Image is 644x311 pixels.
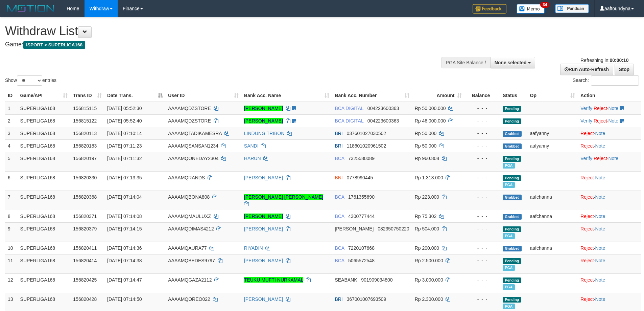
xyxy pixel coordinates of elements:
[578,102,641,115] td: · ·
[73,258,97,263] span: 156820414
[595,214,605,219] a: Note
[107,296,142,302] span: [DATE] 07:14:50
[335,277,357,283] span: SEABANK
[503,297,521,303] span: Pending
[580,118,592,124] a: Verify
[73,296,97,302] span: 156820428
[241,89,332,102] th: Bank Acc. Name: activate to sort column ascending
[594,106,607,111] a: Reject
[5,152,18,171] td: 5
[578,127,641,139] td: ·
[503,233,515,239] span: Marked by aafromsomean
[609,118,619,124] a: Note
[244,106,283,111] a: [PERSON_NAME]
[580,156,592,161] a: Verify
[18,242,71,254] td: SUPERLIGA168
[244,245,263,251] a: RIYADIN
[244,131,285,136] a: LINDUNG TRIBON
[595,131,605,136] a: Note
[595,296,605,302] a: Note
[168,226,214,231] span: AAAAMQDIMAS4212
[415,131,437,136] span: Rp 50.000
[467,213,497,220] div: - - -
[73,143,97,149] span: 156820183
[573,75,639,86] label: Search:
[348,214,375,219] span: Copy 4300777444 to clipboard
[348,245,375,251] span: Copy 7220107668 to clipboard
[495,60,527,65] span: None selected
[18,89,71,102] th: Game/API: activate to sort column ascending
[73,245,97,251] span: 156820411
[595,194,605,200] a: Note
[378,226,409,231] span: Copy 082350750220 to clipboard
[244,175,283,180] a: [PERSON_NAME]
[168,131,221,136] span: AAAAMQTADIKAMESRA
[527,89,578,102] th: Op: activate to sort column ascending
[332,89,412,102] th: Bank Acc. Number: activate to sort column ascending
[503,258,521,264] span: Pending
[73,118,97,124] span: 156815122
[500,89,527,102] th: Status
[244,214,283,219] a: [PERSON_NAME]
[580,277,594,283] a: Reject
[578,89,641,102] th: Action
[107,131,142,136] span: [DATE] 07:10:14
[594,118,607,124] a: Reject
[168,175,205,180] span: AAAAMQRANDS
[244,277,303,283] a: TEUKU MUFTI NURKAMAL
[594,156,607,161] a: Reject
[5,41,423,48] h4: Game:
[595,175,605,180] a: Note
[503,214,522,220] span: Grabbed
[560,64,613,75] a: Run Auto-Refresh
[467,117,497,124] div: - - -
[503,106,521,112] span: Pending
[347,296,386,302] span: Copy 367001007693509 to clipboard
[5,24,423,38] h1: Withdraw List
[503,195,522,200] span: Grabbed
[415,143,437,149] span: Rp 50.000
[104,89,165,102] th: Date Trans.: activate to sort column descending
[244,296,283,302] a: [PERSON_NAME]
[527,127,578,139] td: aafyanny
[107,226,142,231] span: [DATE] 07:14:15
[73,175,97,180] span: 156820330
[244,143,259,149] a: SANDI
[73,131,97,136] span: 156820113
[348,258,375,263] span: Copy 5065572548 to clipboard
[18,210,71,222] td: SUPERLIGA168
[580,131,594,136] a: Reject
[503,143,522,149] span: Grabbed
[503,182,515,188] span: Marked by aafphoenmanit
[415,296,443,302] span: Rp 2.300.000
[609,106,619,111] a: Note
[490,57,535,68] button: None selected
[70,89,104,102] th: Trans ID: activate to sort column ascending
[361,277,392,283] span: Copy 901909034800 to clipboard
[367,118,399,124] span: Copy 004223600363 to clipboard
[5,242,18,254] td: 10
[244,258,283,263] a: [PERSON_NAME]
[527,139,578,152] td: aafyanny
[73,277,97,283] span: 156820425
[335,258,344,263] span: BCA
[580,258,594,263] a: Reject
[595,258,605,263] a: Note
[527,210,578,222] td: aafchanna
[18,222,71,242] td: SUPERLIGA168
[5,102,18,115] td: 1
[580,175,594,180] a: Reject
[107,277,142,283] span: [DATE] 07:14:47
[107,194,142,200] span: [DATE] 07:14:04
[415,214,437,219] span: Rp 75.302
[578,210,641,222] td: ·
[168,214,211,219] span: AAAAMQMAULUXZ
[595,143,605,149] a: Note
[464,89,500,102] th: Balance
[107,245,142,251] span: [DATE] 07:14:36
[578,139,641,152] td: ·
[73,156,97,161] span: 156820197
[5,222,18,242] td: 9
[335,118,363,124] span: BCA DIGITAL
[168,156,218,161] span: AAAAMQONEDAY2304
